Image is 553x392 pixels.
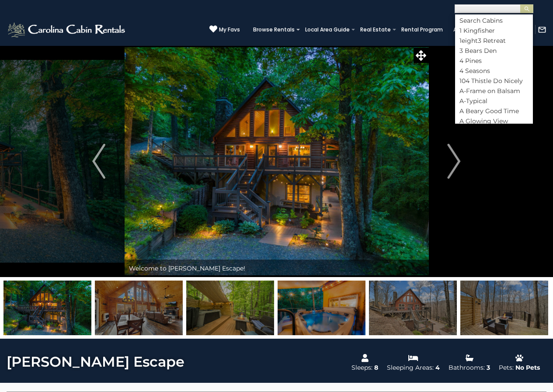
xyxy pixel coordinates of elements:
div: Welcome to [PERSON_NAME] Escape! [125,260,429,277]
li: A Beary Good Time [455,107,533,115]
button: Previous [73,45,124,277]
li: A-Typical [455,97,533,105]
li: 104 Thistle Do Nicely [455,77,533,85]
li: 4 Seasons [455,67,533,75]
a: Local Area Guide [301,24,354,36]
img: 168627805 [3,281,91,335]
img: White-1-2.png [7,21,128,38]
img: mail-regular-white.png [538,25,546,34]
img: 168122142 [460,281,548,335]
a: Browse Rentals [249,24,299,36]
li: A-Frame on Balsam [455,87,533,95]
img: 168627807 [278,281,365,335]
img: 168122120 [95,281,183,335]
li: Search Cabins [455,17,533,24]
a: My Favs [209,25,240,34]
li: A Glowing View [455,117,533,125]
li: 1eight3 Retreat [455,37,533,45]
li: 3 Bears Den [455,47,533,55]
img: 168122159 [369,281,457,335]
button: Next [428,45,480,277]
span: My Favs [219,26,240,34]
img: 168624338 [186,281,274,335]
img: arrow [448,144,461,179]
li: 4 Pines [455,57,533,65]
a: Rental Program [397,24,447,36]
a: About [449,24,474,36]
a: Real Estate [356,24,395,36]
img: arrow [92,144,105,179]
li: 1 Kingfisher [455,27,533,35]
